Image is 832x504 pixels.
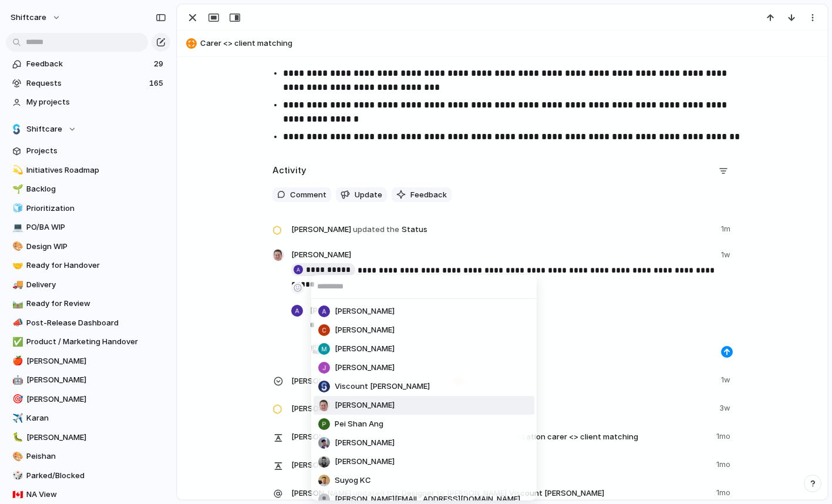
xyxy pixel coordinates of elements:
[335,418,383,430] span: Pei Shan Ang
[335,437,395,449] span: [PERSON_NAME]
[335,381,430,392] span: Viscount [PERSON_NAME]
[335,324,395,336] span: [PERSON_NAME]
[335,343,395,355] span: [PERSON_NAME]
[335,475,371,486] span: Suyog KC
[335,362,395,374] span: [PERSON_NAME]
[335,399,395,411] span: [PERSON_NAME]
[335,456,395,468] span: [PERSON_NAME]
[335,305,395,317] span: [PERSON_NAME]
